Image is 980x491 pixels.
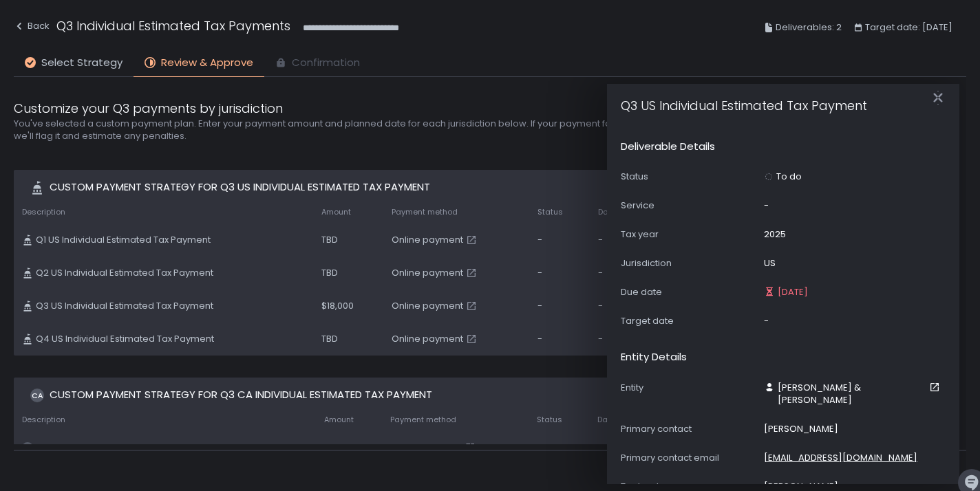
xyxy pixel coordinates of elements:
[50,179,430,195] span: Custom Payment strategy for Q3 US Individual Estimated Tax Payment
[321,207,351,217] span: Amount
[778,286,808,298] span: [DATE]
[778,382,926,406] span: [PERSON_NAME] & [PERSON_NAME]
[764,257,776,270] div: US
[597,415,635,425] span: Date paid
[23,444,32,452] text: CA
[764,382,943,406] a: [PERSON_NAME] & [PERSON_NAME]
[36,441,212,454] span: Q1 CA Individual Estimated Tax Payment
[14,118,785,142] h2: You've selected a custom payment plan. Enter your payment amount and planned date for each jurisd...
[598,207,636,217] span: Date paid
[621,257,758,270] div: Jurisdiction
[537,267,582,279] div: -
[764,315,769,327] div: -
[621,423,758,435] div: Primary contact
[392,333,463,345] span: Online payment
[537,234,582,246] div: -
[14,17,50,39] button: Back
[32,390,43,400] text: CA
[865,19,952,36] span: Target date: [DATE]
[50,387,432,403] span: Custom Payment strategy for Q3 CA Individual Estimated Tax Payment
[537,415,562,425] span: Status
[537,300,582,312] div: -
[392,207,458,217] span: Payment method
[390,415,456,425] span: Payment method
[321,234,338,246] span: TBD
[321,267,338,279] span: TBD
[22,207,65,217] span: Description
[321,300,354,312] span: $18,000
[764,423,838,435] div: [PERSON_NAME]
[36,267,213,279] span: Q2 US Individual Estimated Tax Payment
[324,441,341,454] span: TBD
[537,441,581,454] div: -
[537,207,563,217] span: Status
[621,171,758,183] div: Status
[22,415,65,425] span: Description
[597,441,659,454] div: -
[621,228,758,241] div: Tax year
[392,267,463,279] span: Online payment
[41,55,122,71] span: Select Strategy
[321,333,338,345] span: TBD
[621,199,758,212] div: Service
[324,415,354,425] span: Amount
[764,171,802,183] div: To do
[764,199,769,212] div: -
[390,441,462,454] span: Online payment
[621,315,758,327] div: Target date
[764,228,786,241] div: 2025
[392,234,463,246] span: Online payment
[598,333,659,345] div: -
[36,234,211,246] span: Q1 US Individual Estimated Tax Payment
[598,267,659,279] div: -
[56,17,290,35] h1: Q3 Individual Estimated Tax Payments
[598,234,659,246] div: -
[14,99,283,118] span: Customize your Q3 payments by jurisdiction
[621,286,758,298] div: Due date
[621,382,758,394] div: Entity
[36,333,214,345] span: Q4 US Individual Estimated Tax Payment
[598,300,659,312] div: -
[776,19,842,36] span: Deliverables: 2
[621,349,687,365] h2: Entity details
[161,55,253,71] span: Review & Approve
[537,333,582,345] div: -
[392,300,463,312] span: Online payment
[292,55,360,71] span: Confirmation
[14,18,50,34] div: Back
[36,300,213,312] span: Q3 US Individual Estimated Tax Payment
